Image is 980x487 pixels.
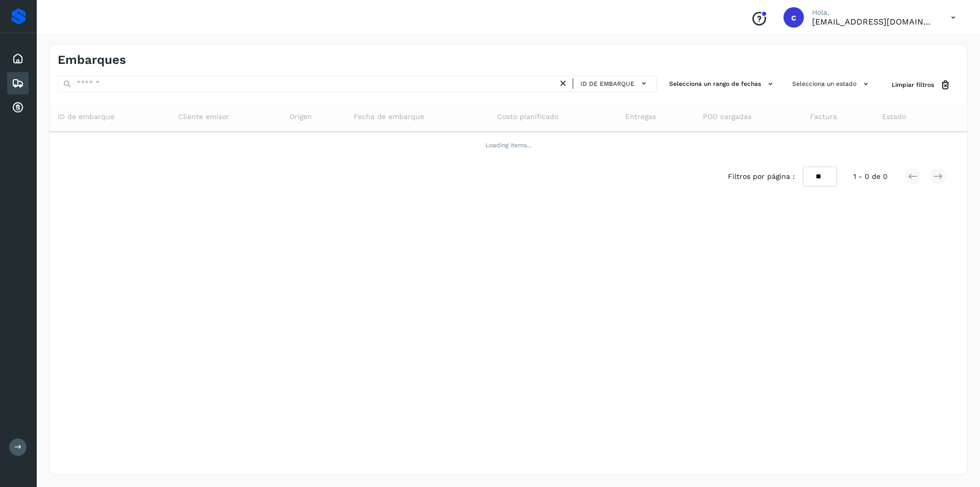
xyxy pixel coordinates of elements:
[7,97,29,119] div: Cuentas por cobrar
[788,76,875,92] button: Selecciona un estado
[665,76,780,92] button: Selecciona un rango de fechas
[58,53,126,67] h4: Embarques
[577,76,652,91] button: ID de embarque
[892,80,934,89] span: Limpiar filtros
[812,17,935,27] p: carlosvazqueztgc@gmail.com
[853,171,888,182] span: 1 - 0 de 0
[812,8,935,17] p: Hola,
[810,111,837,122] span: Factura
[7,72,29,95] div: Embarques
[178,111,229,122] span: Cliente emisor
[50,132,967,158] td: Loading items...
[58,111,114,122] span: ID de embarque
[289,111,312,122] span: Origen
[884,76,959,95] button: Limpiar filtros
[580,79,634,88] span: ID de embarque
[497,111,558,122] span: Costo planificado
[703,111,751,122] span: POD cargadas
[728,171,795,182] span: Filtros por página :
[7,48,29,70] div: Inicio
[354,111,424,122] span: Fecha de embarque
[882,111,906,122] span: Estado
[625,111,656,122] span: Entregas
